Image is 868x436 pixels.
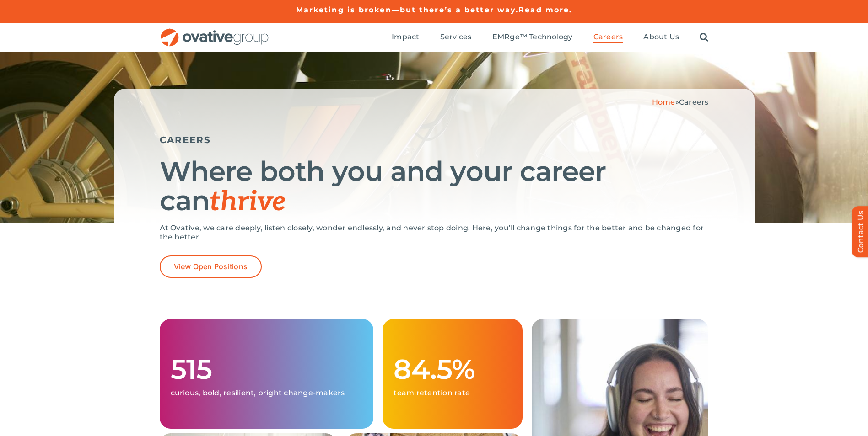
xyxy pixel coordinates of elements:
span: » [652,98,709,106]
a: Read more. [518,5,572,14]
a: EMRge™ Technology [492,32,573,43]
span: Careers [679,98,709,106]
span: Services [440,32,472,42]
a: OG_Full_horizontal_RGB [160,27,270,36]
span: EMRge™ Technology [492,32,573,42]
h1: Where both you and your career can [160,157,709,217]
h5: CAREERS [160,134,709,145]
span: thrive [210,186,286,218]
p: team retention rate [394,388,511,398]
a: Home [652,98,675,106]
span: Careers [593,32,623,42]
span: About Us [643,32,679,42]
a: View Open Positions [160,255,262,278]
a: Services [440,32,472,43]
a: Careers [593,32,623,43]
h1: 515 [171,355,363,384]
a: Search [700,32,708,43]
span: Impact [392,32,419,42]
h1: 84.5% [394,355,511,384]
span: View Open Positions [174,262,248,271]
a: Impact [392,32,419,43]
p: curious, bold, resilient, bright change-makers [171,388,363,398]
a: About Us [643,32,679,43]
nav: Menu [392,23,708,52]
a: Marketing is broken—but there’s a better way. [296,5,519,14]
p: At Ovative, we care deeply, listen closely, wonder endlessly, and never stop doing. Here, you’ll ... [160,223,709,242]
